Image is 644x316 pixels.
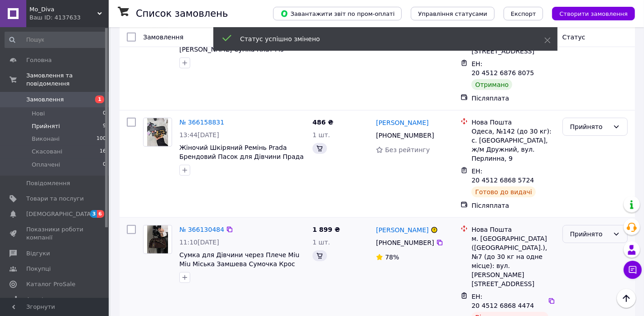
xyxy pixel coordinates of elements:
span: 100 [96,135,106,143]
span: ЕН: 20 4512 6868 4474 [471,293,534,309]
span: 1 шт. [312,239,330,246]
a: Фото товару [143,118,172,147]
span: Аналітика [26,296,58,304]
div: Готово до видачі [471,187,536,197]
span: 6 [97,210,104,218]
span: 3 [90,210,97,218]
span: Головна [26,56,52,64]
span: Скасовані [32,148,62,156]
div: Післяплата [471,201,555,210]
div: Прийнято [570,229,609,239]
span: 1 [95,96,104,103]
div: Нова Пошта [471,225,555,234]
span: 0 [103,110,106,118]
button: Наверх [617,289,636,308]
div: [PHONE_NUMBER] [374,129,436,142]
span: Оплачені [32,161,60,169]
a: № 366158831 [179,119,224,126]
span: 13:44[DATE] [179,131,219,139]
img: Фото товару [147,225,168,254]
span: Нові [32,110,45,118]
button: Експорт [504,7,543,20]
span: Прийняті [32,122,60,130]
span: Експорт [511,10,536,17]
span: Управління статусами [418,10,487,17]
span: Без рейтингу [385,146,430,153]
a: [PERSON_NAME] [376,225,428,235]
div: Післяплата [471,94,555,103]
div: [PHONE_NUMBER] [374,236,436,249]
button: Завантажити звіт по пром-оплаті [273,7,402,20]
span: Відгуки [26,249,50,258]
button: Створити замовлення [552,7,635,20]
h1: Список замовлень [136,8,228,19]
button: Управління статусами [411,7,495,20]
span: Замовлення [26,96,64,104]
span: ЕН: 20 4512 6876 8075 [471,60,534,77]
span: 78% [385,254,399,261]
span: ЕН: 20 4512 6868 5724 [471,168,534,184]
span: Завантажити звіт по пром-оплаті [280,10,394,18]
span: Замовлення та повідомлення [26,72,109,88]
span: Показники роботи компанії [26,225,84,242]
img: Фото товару [147,118,168,146]
span: [DEMOGRAPHIC_DATA] [26,210,93,218]
a: Фото товару [143,225,172,254]
button: Чат з покупцем [624,261,642,279]
div: Ваш ID: 4137633 [29,14,109,22]
span: Mo_Diva [29,5,97,14]
span: 11:10[DATE] [179,239,219,246]
div: Отримано [471,79,512,90]
a: № 366130484 [179,226,224,233]
a: Жіночий Шкіряний Ремінь Prada Брендовий Пасок для Дівчини Прада Пояс зі Шкіри для Жінки [179,144,304,169]
span: Товари та послуги [26,195,84,203]
div: Прийнято [570,122,609,132]
span: Повідомлення [26,179,70,187]
span: Покупці [26,265,51,273]
span: Замовлення [143,34,183,41]
div: Статус успішно змінено [240,34,522,43]
span: 1 шт. [312,131,330,139]
span: 16 [100,148,106,156]
a: [PERSON_NAME] [376,118,428,127]
span: 486 ₴ [312,119,333,126]
span: Каталог ProSale [26,280,75,288]
span: 1 899 ₴ [312,226,340,233]
div: Одеса, №142 (до 30 кг): с. [GEOGRAPHIC_DATA], ж/м Дружний, вул. Перлинна, 9 [471,127,555,163]
a: Створити замовлення [543,10,635,17]
a: Сумка для Дівчини через Плече Miu Miu Міська Замшева Сумочка Крос Боді Брендова Жіноча Класична і... [179,251,299,286]
span: Виконані [32,135,60,143]
input: Пошук [5,32,107,48]
span: 9 [103,122,106,130]
span: Статус [562,34,586,41]
span: Створити замовлення [559,10,628,17]
div: м. [GEOGRAPHIC_DATA] ([GEOGRAPHIC_DATA].), №7 (до 30 кг на одне місце): вул. [PERSON_NAME][STREET... [471,234,555,288]
div: Нова Пошта [471,118,555,127]
span: 0 [103,161,106,169]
